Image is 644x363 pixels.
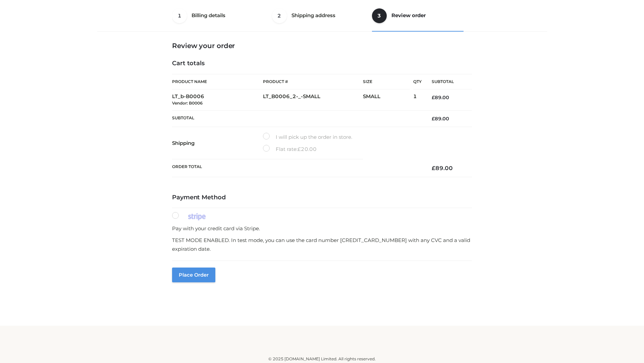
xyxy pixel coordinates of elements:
td: SMALL [363,89,413,111]
bdi: 89.00 [432,165,453,171]
bdi: 89.00 [432,116,449,122]
h4: Payment Method [172,194,472,201]
th: Product # [263,74,363,89]
bdi: 89.00 [432,94,449,100]
th: Subtotal [172,110,422,127]
td: LT_b-B0006 [172,89,263,111]
th: Order Total [172,159,422,177]
th: Size [363,74,410,89]
label: Flat rate: [263,145,317,154]
small: Vendor: B0006 [172,100,203,106]
th: Subtotal [422,74,472,89]
th: Qty [413,74,422,89]
p: TEST MODE ENABLED. In test mode, you can use the card number [CREDIT_CARD_NUMBER] with any CVC an... [172,236,472,253]
div: © 2025 [DOMAIN_NAME] Limited. All rights reserved. [100,356,544,362]
p: Pay with your credit card via Stripe. [172,224,472,233]
h3: Review your order [172,42,472,50]
button: Place order [172,268,215,282]
td: 1 [413,89,422,111]
th: Shipping [172,127,263,159]
bdi: 20.00 [298,146,317,152]
th: Product Name [172,74,263,89]
span: £ [298,146,301,152]
span: £ [432,165,435,171]
span: £ [432,94,435,100]
label: I will pick up the order in store. [263,133,352,142]
h4: Cart totals [172,60,472,67]
span: £ [432,116,435,122]
td: LT_B0006_2-_-SMALL [263,89,363,111]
